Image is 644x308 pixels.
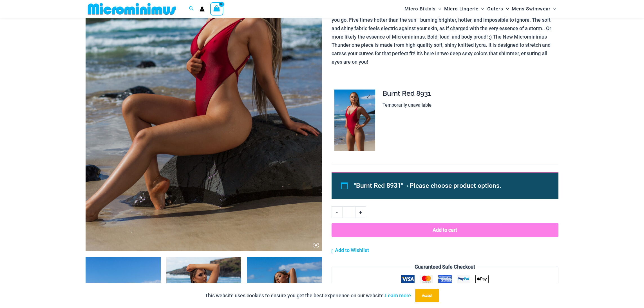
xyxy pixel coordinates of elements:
[86,3,178,15] img: MM SHOP LOGO FLAT
[332,246,369,255] a: Add to Wishlist
[415,289,439,302] button: Accept
[510,2,558,16] a: Mens SwimwearMenu ToggleMenu Toggle
[443,2,486,16] a: Micro LingerieMenu ToggleMenu Toggle
[334,90,375,151] img: Thunder Burnt Red 8931 One piece
[210,2,223,15] a: View Shopping Cart, empty
[478,2,484,16] span: Menu Toggle
[354,182,403,189] span: "Burnt Red 8931"
[335,247,369,253] span: Add to Wishlist
[355,206,366,218] a: +
[342,206,355,218] input: Product quantity
[354,179,545,192] li: →
[332,223,558,237] button: Add to cart
[410,182,501,189] span: Please choose product options.
[383,101,554,110] p: Temporarily unavailable
[551,2,556,16] span: Menu Toggle
[486,2,510,16] a: OutersMenu ToggleMenu Toggle
[444,2,478,16] span: Micro Lingerie
[512,2,551,16] span: Mens Swimwear
[487,2,503,16] span: Outers
[404,2,436,16] span: Micro Bikinis
[205,291,411,300] p: This website uses cookies to ensure you get the best experience on our website.
[403,2,443,16] a: Micro BikinisMenu ToggleMenu Toggle
[200,6,205,12] a: Account icon link
[503,2,509,16] span: Menu Toggle
[385,293,411,298] a: Learn more
[436,2,441,16] span: Menu Toggle
[412,263,477,271] legend: Guaranteed Safe Checkout
[383,89,431,97] span: Burnt Red 8931
[402,1,558,17] nav: Site Navigation
[332,206,342,218] a: -
[189,5,194,12] a: Search icon link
